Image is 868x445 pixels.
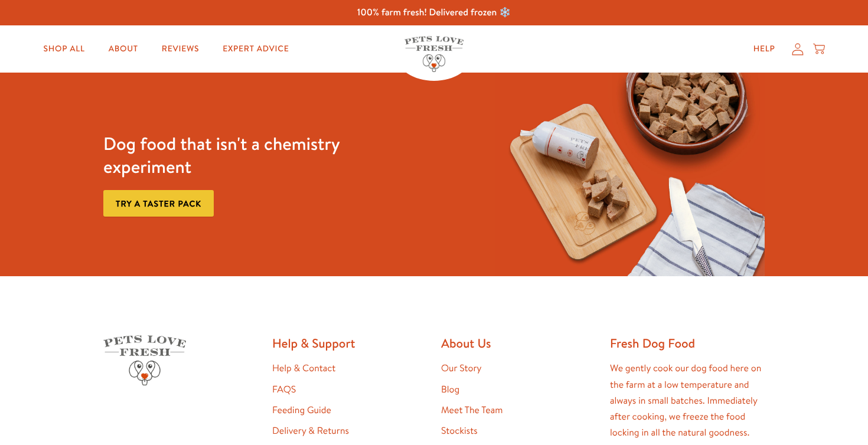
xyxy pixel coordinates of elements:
a: Blog [441,383,459,396]
h3: Dog food that isn't a chemistry experiment [103,132,373,178]
a: Shop All [34,37,94,61]
img: Fussy [495,73,765,276]
a: Stockists [441,424,478,437]
a: Help & Contact [272,362,335,375]
a: Meet The Team [441,404,502,417]
a: Our Story [441,362,482,375]
a: Expert Advice [213,37,298,61]
a: Reviews [152,37,208,61]
a: Feeding Guide [272,404,331,417]
h2: Help & Support [272,335,427,351]
h2: About Us [441,335,596,351]
img: Pets Love Fresh [103,335,186,385]
a: FAQS [272,383,296,396]
a: Delivery & Returns [272,424,349,437]
a: Try a taster pack [103,190,214,217]
img: Pets Love Fresh [404,36,464,72]
p: We gently cook our dog food here on the farm at a low temperature and always in small batches. Im... [610,361,765,441]
a: Help [744,37,785,61]
h2: Fresh Dog Food [610,335,765,351]
a: About [99,37,148,61]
